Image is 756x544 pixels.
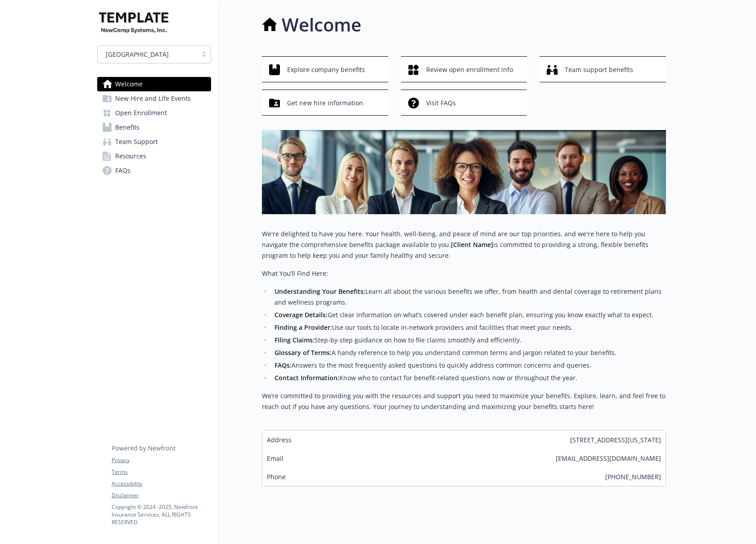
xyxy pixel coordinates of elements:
[426,94,456,112] span: Visit FAQs
[556,454,661,463] span: [EMAIL_ADDRESS][DOMAIN_NAME]
[272,347,666,358] li: A handy reference to help you understand common terms and jargon related to your benefits.
[272,310,666,320] li: Get clear information on what’s covered under each benefit plan, ensuring you know exactly what t...
[287,94,363,112] span: Get new hire information
[262,130,666,214] img: overview page banner
[97,149,211,163] a: Resources
[112,503,211,526] p: Copyright © 2024 - 2025 , Newfront Insurance Services, ALL RIGHTS RESERVED
[272,360,666,371] li: Answers to the most frequently asked questions to quickly address common concerns and queries.
[115,149,146,163] span: Resources
[540,56,666,82] button: Team support benefits
[272,322,666,333] li: Use our tools to locate in-network providers and facilities that meet your needs.
[401,56,527,82] button: Review open enrollment info
[274,323,332,332] strong: Finding a Provider:
[97,163,211,178] a: FAQs
[112,480,211,488] a: Accessibility
[272,373,666,383] li: Know who to contact for benefit-related questions now or throughout the year.
[112,456,211,464] a: Privacy
[267,435,292,445] span: Address
[115,120,139,135] span: Benefits
[262,391,666,412] p: We’re committed to providing you with the resources and support you need to maximize your benefit...
[565,61,633,78] span: Team support benefits
[97,91,211,106] a: New Hire and Life Events
[97,106,211,120] a: Open Enrollment
[274,287,365,296] strong: Understanding Your Benefits:
[262,229,666,261] p: We're delighted to have you here. Your health, well-being, and peace of mind are our top prioriti...
[267,454,283,463] span: Email
[274,310,328,319] strong: Coverage Details:
[112,491,211,499] a: Disclaimer
[262,90,388,116] button: Get new hire information
[605,472,661,481] span: [PHONE_NUMBER]
[115,106,167,120] span: Open Enrollment
[115,135,158,149] span: Team Support
[262,268,666,279] p: What You’ll Find Here:
[112,468,211,476] a: Terms
[97,135,211,149] a: Team Support
[102,49,193,59] span: [GEOGRAPHIC_DATA]
[115,91,191,106] span: New Hire and Life Events
[274,348,332,357] strong: Glossary of Terms:
[272,286,666,308] li: Learn all about the various benefits we offer, from health and dental coverage to retirement plan...
[426,61,513,78] span: Review open enrollment info
[97,77,211,91] a: Welcome
[97,120,211,135] a: Benefits
[451,240,493,249] strong: [Client Name]
[287,61,365,78] span: Explore company benefits
[274,336,315,344] strong: Filing Claims:
[115,163,130,178] span: FAQs
[267,472,286,481] span: Phone
[274,361,292,369] strong: FAQs:
[401,90,527,116] button: Visit FAQs
[106,49,169,59] span: [GEOGRAPHIC_DATA]
[282,11,361,38] h1: Welcome
[274,373,339,382] strong: Contact Information:
[115,77,143,91] span: Welcome
[570,435,661,445] span: [STREET_ADDRESS][US_STATE]
[272,335,666,346] li: Step-by-step guidance on how to file claims smoothly and efficiently.
[262,56,388,82] button: Explore company benefits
